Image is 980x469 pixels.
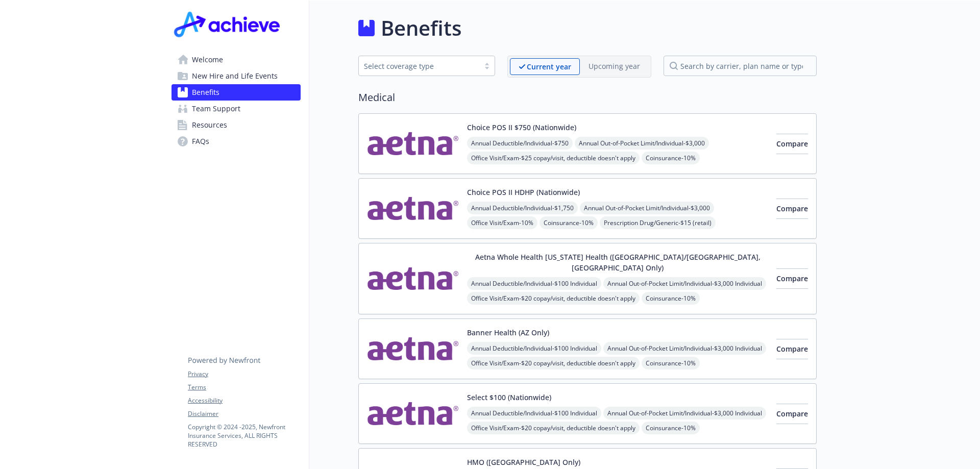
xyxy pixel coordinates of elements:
button: Compare [776,134,808,154]
span: Upcoming year [580,58,649,75]
span: Annual Deductible/Individual - $100 Individual [467,277,601,290]
span: Coinsurance - 10% [642,357,700,369]
div: Select coverage type [364,61,474,71]
p: Upcoming year [589,61,640,71]
span: Compare [776,204,808,213]
a: Privacy [188,369,300,379]
span: Annual Out-of-Pocket Limit/Individual - $3,000 Individual [603,277,766,290]
span: Compare [776,274,808,283]
span: Coinsurance - 10% [540,216,598,229]
span: Prescription Drug/Generic - $15 (retail) [600,216,716,229]
button: Compare [776,268,808,289]
span: Team Support [192,101,240,117]
span: Annual Out-of-Pocket Limit/Individual - $3,000 Individual [603,342,766,355]
span: Compare [776,409,808,418]
span: Annual Out-of-Pocket Limit/Individual - $3,000 [580,202,714,214]
p: Current year [527,61,571,72]
span: Welcome [192,52,223,68]
span: Annual Deductible/Individual - $100 Individual [467,342,601,355]
span: Resources [192,117,227,133]
a: Welcome [171,52,301,68]
h2: Medical [358,90,817,105]
button: Choice POS II HDHP (Nationwide) [467,187,580,198]
button: Compare [776,199,808,219]
a: Disclaimer [188,409,300,418]
span: New Hire and Life Events [192,68,278,84]
button: HMO ([GEOGRAPHIC_DATA] Only) [467,457,580,467]
span: Office Visit/Exam - $20 copay/visit, deductible doesn't apply [467,422,640,434]
span: Coinsurance - 10% [642,292,700,305]
button: Compare [776,339,808,359]
span: Office Visit/Exam - $25 copay/visit, deductible doesn't apply [467,152,640,164]
button: Choice POS II $750 (Nationwide) [467,122,576,133]
span: Benefits [192,84,219,101]
img: Aetna Inc carrier logo [367,392,459,435]
button: Compare [776,404,808,424]
input: search by carrier, plan name or type [664,56,817,76]
span: Coinsurance - 10% [642,152,700,164]
span: FAQs [192,133,209,150]
span: Annual Out-of-Pocket Limit/Individual - $3,000 [575,137,709,150]
h1: Benefits [381,13,461,43]
button: Select $100 (Nationwide) [467,392,551,403]
a: Accessibility [188,396,300,405]
img: Aetna Inc carrier logo [367,122,459,165]
span: Annual Out-of-Pocket Limit/Individual - $3,000 Individual [603,407,766,419]
a: FAQs [171,133,301,150]
img: Aetna Inc carrier logo [367,187,459,230]
span: Annual Deductible/Individual - $750 [467,137,573,150]
img: Aetna Inc carrier logo [367,252,459,306]
span: Office Visit/Exam - $20 copay/visit, deductible doesn't apply [467,292,640,305]
button: Aetna Whole Health [US_STATE] Health ([GEOGRAPHIC_DATA]/[GEOGRAPHIC_DATA], [GEOGRAPHIC_DATA] Only) [467,252,768,273]
span: Compare [776,139,808,149]
a: Resources [171,117,301,133]
a: Team Support [171,101,301,117]
button: Banner Health (AZ Only) [467,327,549,338]
a: Terms [188,383,300,392]
span: Office Visit/Exam - $20 copay/visit, deductible doesn't apply [467,357,640,369]
span: Annual Deductible/Individual - $1,750 [467,202,578,214]
img: Aetna Inc carrier logo [367,327,459,371]
span: Office Visit/Exam - 10% [467,216,537,229]
span: Compare [776,344,808,354]
a: New Hire and Life Events [171,68,301,84]
p: Copyright © 2024 - 2025 , Newfront Insurance Services, ALL RIGHTS RESERVED [188,423,300,449]
span: Coinsurance - 10% [642,422,700,434]
span: Annual Deductible/Individual - $100 Individual [467,407,601,419]
a: Benefits [171,84,301,101]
